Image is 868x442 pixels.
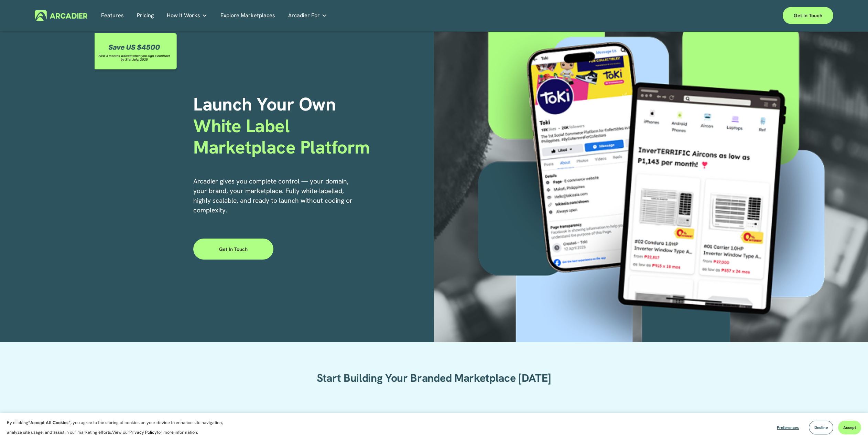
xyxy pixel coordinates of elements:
[193,114,370,159] span: White Label Marketplace Platform
[137,10,154,21] a: Pricing
[193,177,354,215] p: Arcadier gives you complete control — your domain, your brand, your marketplace. Fully white-labe...
[809,421,833,434] button: Decline
[834,409,868,442] iframe: Chat Widget
[294,371,574,385] h2: Start Building Your Branded Marketplace [DATE]
[101,10,124,21] a: Features
[7,418,230,437] p: By clicking , you agree to the storing of cookies on your device to enhance site navigation, anal...
[167,10,207,21] a: folder dropdown
[772,421,804,434] button: Preferences
[129,429,157,435] a: Privacy Policy
[193,94,434,158] h1: Launch Your Own
[35,10,87,21] img: Arcadier
[167,11,200,20] span: How It Works
[220,10,275,21] a: Explore Marketplaces
[288,11,320,20] span: Arcadier For
[288,10,327,21] a: folder dropdown
[783,7,833,24] a: Get in touch
[777,425,799,430] span: Preferences
[193,239,273,259] a: Get in touch
[814,425,828,430] span: Decline
[28,420,70,425] strong: “Accept All Cookies”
